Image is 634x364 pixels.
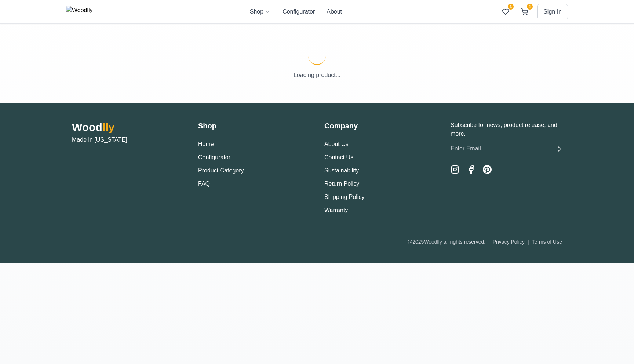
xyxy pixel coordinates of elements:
a: Home [198,141,214,147]
button: Sign In [537,4,568,19]
p: Loading product... [66,71,568,80]
span: 3 [508,4,514,10]
a: Contact Us [324,154,353,160]
button: 3 [499,5,512,18]
button: Shop [250,7,271,16]
a: Warranty [324,207,348,213]
a: Sustainability [324,167,359,174]
h3: Shop [198,121,310,131]
button: Configurator [283,7,315,16]
p: Made in [US_STATE] [72,135,183,144]
span: lly [102,121,114,133]
h3: Company [324,121,436,131]
a: Shipping Policy [324,194,364,200]
span: 1 [527,4,533,10]
div: @ 2025 Woodlly all rights reserved. [407,238,562,245]
button: 1 [518,5,531,18]
a: About Us [324,141,349,147]
input: Enter Email [451,141,552,156]
a: FAQ [198,181,210,187]
span: | [528,239,529,245]
a: Privacy Policy [493,239,525,245]
a: Facebook [467,165,475,174]
img: Woodlly [66,6,93,18]
span: | [488,239,490,245]
a: Terms of Use [532,239,562,245]
p: Subscribe for news, product release, and more. [451,121,562,138]
button: Configurator [198,153,230,162]
h2: Wood [72,121,183,134]
a: Instagram [451,165,459,174]
a: Return Policy [324,181,359,187]
a: Pinterest [483,165,492,174]
button: About [327,7,342,16]
a: Product Category [198,167,244,174]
